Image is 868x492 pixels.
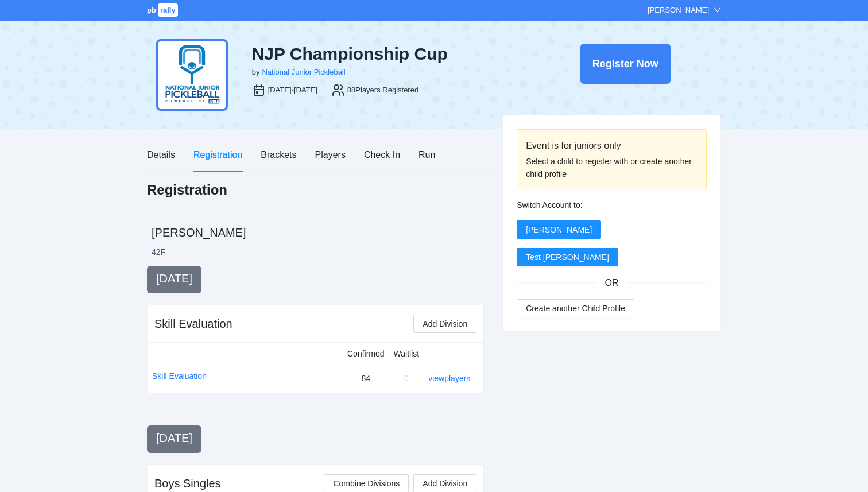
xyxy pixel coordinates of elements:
[152,224,721,241] h2: [PERSON_NAME]
[413,315,476,333] button: Add Division
[252,44,521,64] div: NJP Championship Cup
[517,299,634,317] button: Create another Child Profile
[147,6,180,14] a: pbrally
[347,84,418,96] div: 88 Players Registered
[648,5,709,16] div: [PERSON_NAME]
[152,370,207,382] a: Skill Evaluation
[333,477,400,490] span: Combine Divisions
[147,6,156,14] span: pb
[517,248,618,266] button: Test [PERSON_NAME]
[268,84,317,96] div: [DATE]-[DATE]
[152,246,165,258] li: 42 F
[526,251,609,264] span: Test [PERSON_NAME]
[428,374,470,383] a: view players
[347,347,385,360] div: Confirmed
[526,302,625,315] span: Create another Child Profile
[580,44,671,84] button: Register Now
[394,347,420,360] div: Waitlist
[158,3,178,17] span: rally
[423,477,467,490] span: Add Division
[156,432,192,444] span: [DATE]
[315,148,346,162] div: Players
[156,272,192,285] span: [DATE]
[714,6,721,14] span: down
[147,181,227,199] h1: Registration
[517,220,601,239] button: [PERSON_NAME]
[596,276,628,290] span: OR
[364,148,400,162] div: Check In
[154,475,221,491] div: Boys Singles
[154,316,232,332] div: Skill Evaluation
[517,199,707,211] div: Switch Account to:
[261,148,296,162] div: Brackets
[418,148,435,162] div: Run
[343,365,389,392] td: 84
[404,374,409,383] span: 0
[147,148,175,162] div: Details
[193,148,242,162] div: Registration
[526,138,697,153] div: Event is for juniors only
[262,68,345,76] a: National Junior Pickleball
[252,67,260,78] div: by
[526,223,592,236] span: [PERSON_NAME]
[156,39,228,111] img: njp-logo2.png
[423,317,467,330] span: Add Division
[526,155,697,180] div: Select a child to register with or create another child profile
